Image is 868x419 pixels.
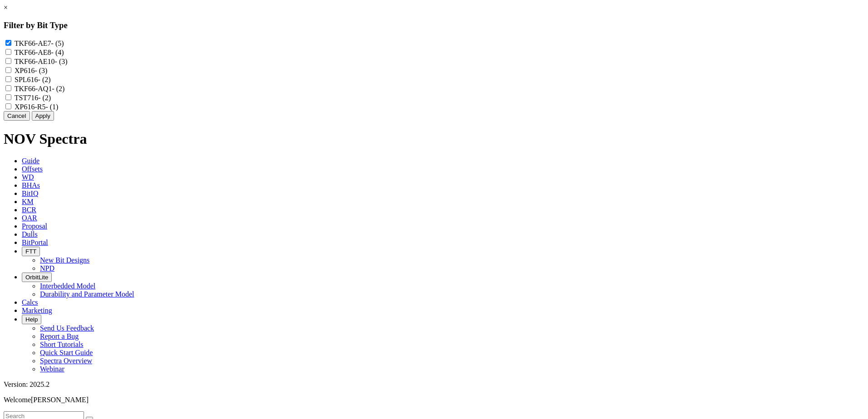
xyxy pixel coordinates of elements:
label: TKF66-AE7 [15,39,64,47]
label: SPL616 [15,76,51,83]
span: - (1) [45,103,58,111]
span: - (3) [35,67,47,74]
span: WD [22,173,34,181]
div: Version: 2025.2 [4,380,864,389]
span: Calcs [22,298,38,306]
a: Interbedded Model [40,282,95,290]
p: Welcome [4,396,864,404]
span: FTT [25,248,36,255]
span: BHAs [22,181,40,189]
a: Send Us Feedback [40,324,94,332]
a: Spectra Overview [40,357,92,365]
label: TKF66-AQ1 [15,85,65,93]
span: Dulls [22,230,38,238]
span: Proposal [22,222,47,230]
a: NPD [40,264,54,272]
span: BitPortal [22,239,48,246]
span: Guide [22,157,39,165]
a: Durability and Parameter Model [40,290,134,298]
a: Webinar [40,365,64,373]
span: Help [25,316,38,323]
a: New Bit Designs [40,256,89,264]
span: [PERSON_NAME] [31,396,89,404]
h1: NOV Spectra [4,131,864,147]
span: BitIQ [22,190,38,197]
label: XP616 [15,67,47,74]
a: Report a Bug [40,332,79,340]
span: OrbitLite [25,274,48,281]
a: × [4,4,8,11]
span: - (2) [52,85,64,93]
span: - (2) [38,94,51,102]
h3: Filter by Bit Type [4,20,864,30]
span: Offsets [22,165,43,173]
span: KM [22,198,34,205]
span: - (5) [51,39,64,47]
span: - (3) [55,58,68,65]
label: TKF66-AE10 [15,58,68,65]
span: - (4) [51,49,64,56]
a: Short Tutorials [40,341,84,348]
span: BCR [22,206,36,214]
button: Apply [32,111,54,121]
label: XP616-R5 [15,103,58,111]
label: TST716 [15,94,51,102]
button: Cancel [4,111,30,121]
span: - (2) [38,76,51,83]
label: TKF66-AE8 [15,49,64,56]
span: OAR [22,214,37,222]
span: Marketing [22,307,52,314]
a: Quick Start Guide [40,349,93,356]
